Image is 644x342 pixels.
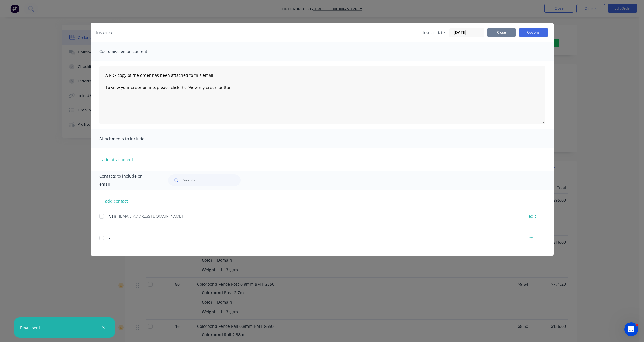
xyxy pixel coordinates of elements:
[99,172,154,188] span: Contacts to include on email
[525,234,540,242] button: edit
[487,28,516,37] button: Close
[96,29,112,36] div: Invoice
[423,30,445,36] span: Invoice date
[99,48,163,56] span: Customise email content
[519,28,548,37] button: Options
[99,135,163,143] span: Attachments to include
[116,213,183,219] span: - [EMAIL_ADDRESS][DOMAIN_NAME]
[624,322,638,336] iframe: Intercom live chat
[99,155,136,164] button: add attachment
[183,174,241,186] input: Search...
[99,66,545,124] textarea: A PDF copy of the order has been attached to this email. To view your order online, please click ...
[109,213,116,219] span: Van
[20,325,40,331] div: Email sent
[99,197,134,205] button: add contact
[525,212,540,220] button: edit
[109,235,111,241] span: -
